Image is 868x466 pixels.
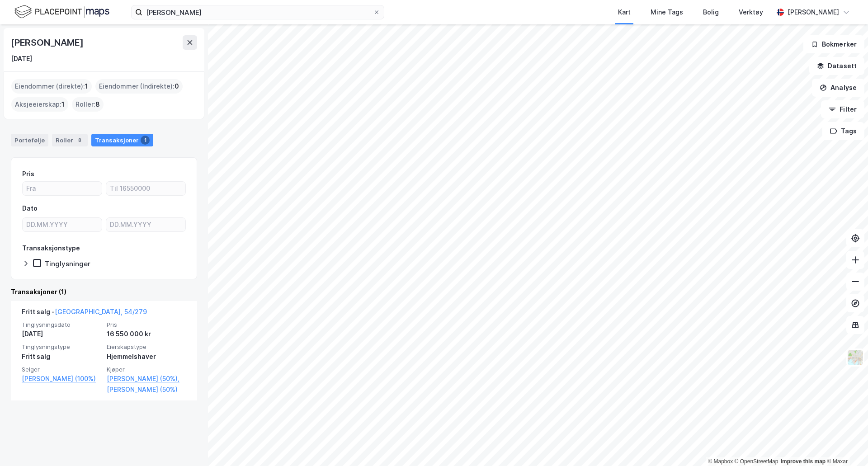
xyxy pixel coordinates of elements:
div: Mine Tags [651,7,683,18]
input: Søk på adresse, matrikkel, gårdeiere, leietakere eller personer [142,5,373,19]
span: Tinglysningsdato [22,321,101,329]
input: Til 16550000 [106,182,185,195]
button: Datasett [809,57,864,75]
input: DD.MM.YYYY [23,218,102,231]
div: 1 [141,136,150,145]
a: [PERSON_NAME] (50%), [107,373,186,384]
button: Analyse [812,79,864,97]
div: Dato [22,203,38,214]
button: Tags [822,122,864,140]
div: [DATE] [11,53,32,64]
span: Tinglysningstype [22,343,101,351]
div: 16 550 000 kr [107,329,186,339]
div: Hjemmelshaver [107,351,186,362]
div: Fritt salg - [22,306,147,321]
div: Bolig [703,7,719,18]
a: [PERSON_NAME] (50%) [107,384,186,395]
span: 0 [175,81,179,92]
div: [PERSON_NAME] [11,35,85,50]
span: Pris [107,321,186,329]
div: Transaksjoner [91,134,153,146]
div: Transaksjonstype [22,243,80,254]
button: Bokmerker [803,35,864,53]
div: Eiendommer (direkte) : [11,79,92,94]
a: [GEOGRAPHIC_DATA], 54/279 [55,308,147,315]
iframe: Chat Widget [823,423,868,466]
span: 1 [85,81,88,92]
div: Aksjeeierskap : [11,97,68,112]
div: Fritt salg [22,351,101,362]
div: Verktøy [739,7,763,18]
img: logo.f888ab2527a4732fd821a326f86c7f29.svg [14,4,109,20]
div: Roller [52,134,88,146]
span: Eierskapstype [107,343,186,351]
button: Filter [821,100,864,118]
a: Mapbox [708,458,733,465]
div: Portefølje [11,134,48,146]
input: DD.MM.YYYY [106,218,185,231]
img: Z [847,349,864,366]
a: [PERSON_NAME] (100%) [22,373,101,384]
div: [PERSON_NAME] [788,7,839,18]
span: 1 [61,99,65,110]
div: Eiendommer (Indirekte) : [95,79,183,94]
div: Tinglysninger [45,259,90,268]
div: Kontrollprogram for chat [823,423,868,466]
span: Selger [22,366,101,373]
div: Roller : [72,97,104,112]
a: Improve this map [781,458,826,465]
span: 8 [95,99,100,110]
div: [DATE] [22,329,101,339]
div: Pris [22,169,34,179]
div: Transaksjoner (1) [11,287,197,297]
div: Kart [618,7,631,18]
span: Kjøper [107,366,186,373]
div: 8 [75,136,84,145]
input: Fra [23,182,102,195]
a: OpenStreetMap [735,458,778,465]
